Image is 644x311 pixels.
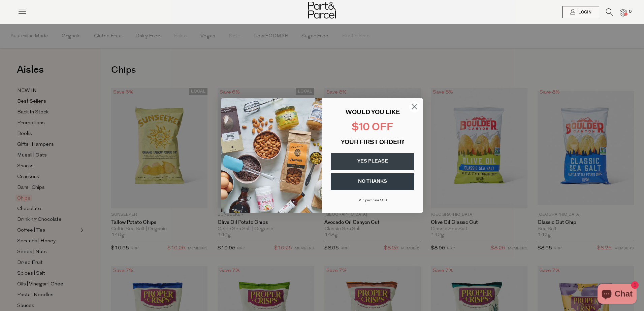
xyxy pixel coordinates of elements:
[308,2,336,19] img: Part&Parcel
[358,199,387,202] span: Min purchase $99
[341,140,404,146] span: YOUR FIRST ORDER?
[409,101,420,113] button: Close dialog
[562,6,599,18] a: Login
[331,153,414,170] button: YES PLEASE
[595,284,639,306] inbox-online-store-chat: Shopify online store chat
[577,9,591,15] span: Login
[331,173,414,190] button: NO THANKS
[627,9,633,15] span: 0
[221,98,322,213] img: 43fba0fb-7538-40bc-babb-ffb1a4d097bc.jpeg
[346,110,400,116] span: WOULD YOU LIKE
[352,123,393,133] span: $10 OFF
[620,9,626,16] a: 0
